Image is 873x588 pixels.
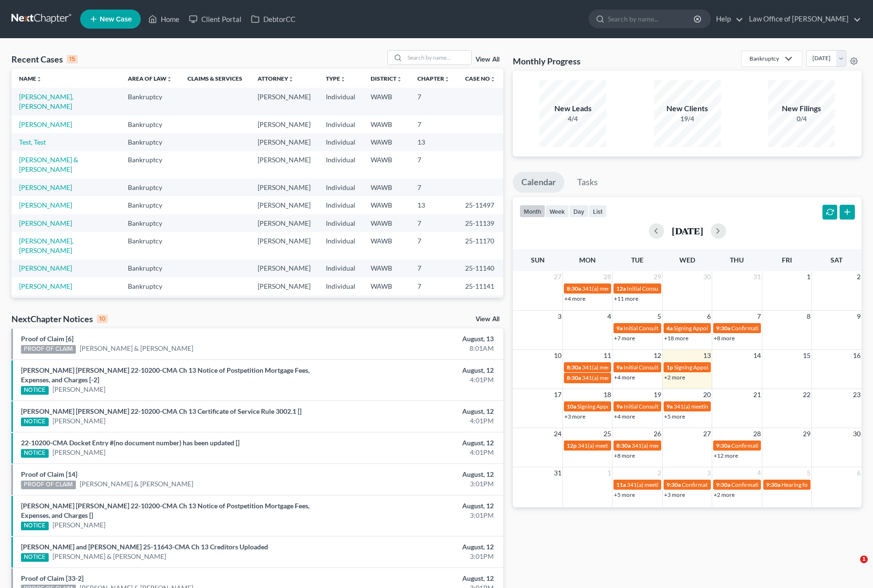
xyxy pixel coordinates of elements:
[363,214,410,232] td: WAWB
[768,103,835,114] div: New Filings
[802,350,811,361] span: 15
[806,467,811,479] span: 5
[567,285,581,292] span: 8:30a
[318,115,363,133] td: Individual
[36,76,42,82] i: unfold_more
[410,260,457,277] td: 7
[589,205,607,218] button: list
[606,467,612,479] span: 1
[831,256,842,264] span: Sat
[288,76,294,82] i: unfold_more
[343,511,494,520] div: 3:01PM
[656,467,662,479] span: 2
[567,374,581,381] span: 8:30a
[768,114,835,124] div: 0/4
[567,442,577,449] span: 12p
[752,271,762,283] span: 31
[564,413,585,420] a: +3 more
[714,335,735,342] a: +8 more
[603,271,612,283] span: 28
[606,311,612,322] span: 4
[582,285,725,292] span: 341(a) meeting for [PERSON_NAME] & [PERSON_NAME]
[410,178,457,196] td: 7
[567,364,581,371] span: 8:30a
[120,133,180,151] td: Bankruptcy
[664,374,685,381] a: +2 more
[21,345,76,354] div: PROOF OF CLAIM
[802,389,811,400] span: 22
[476,316,499,323] a: View All
[664,335,688,342] a: +18 more
[653,428,662,440] span: 26
[752,350,762,361] span: 14
[553,467,562,479] span: 31
[21,418,49,426] div: NOTICE
[410,196,457,214] td: 13
[653,350,662,361] span: 12
[654,114,721,124] div: 19/4
[457,260,503,277] td: 25-11140
[608,10,695,28] input: Search by name...
[716,442,730,449] span: 9:30a
[702,389,712,400] span: 20
[21,543,268,551] a: [PERSON_NAME] and [PERSON_NAME] 25-11643-CMA Ch 13 Creditors Uploaded
[410,295,457,313] td: 7
[631,256,644,264] span: Tue
[410,115,457,133] td: 7
[343,344,494,353] div: 8:01AM
[80,479,193,489] a: [PERSON_NAME] & [PERSON_NAME]
[52,552,166,561] a: [PERSON_NAME] & [PERSON_NAME]
[457,232,503,259] td: 25-11170
[19,183,72,191] a: [PERSON_NAME]
[756,311,762,322] span: 7
[714,452,738,459] a: +12 more
[752,389,762,400] span: 21
[343,416,494,426] div: 4:01PM
[326,75,346,82] a: Typeunfold_more
[410,133,457,151] td: 13
[666,364,673,371] span: 1p
[702,428,712,440] span: 27
[545,205,569,218] button: week
[674,364,727,371] span: Signing Appointment
[120,260,180,277] td: Bankruptcy
[852,428,862,440] span: 30
[706,467,712,479] span: 3
[603,389,612,400] span: 18
[553,271,562,283] span: 27
[120,178,180,196] td: Bankruptcy
[52,416,105,426] a: [PERSON_NAME]
[343,407,494,416] div: August, 12
[318,232,363,259] td: Individual
[363,277,410,295] td: WAWB
[744,10,861,28] a: Law Office of [PERSON_NAME]
[250,151,318,178] td: [PERSON_NAME]
[343,542,494,552] div: August, 12
[614,295,638,302] a: +11 more
[614,413,635,420] a: +4 more
[627,285,800,292] span: Initial Consultation Date for [GEOGRAPHIC_DATA][PERSON_NAME]
[120,196,180,214] td: Bankruptcy
[603,428,612,440] span: 25
[682,481,790,488] span: Confirmation hearing for [PERSON_NAME]
[52,520,105,530] a: [PERSON_NAME]
[21,470,77,478] a: Proof of Claim [14]
[702,350,712,361] span: 13
[520,205,545,218] button: month
[371,75,402,82] a: Districtunfold_more
[343,448,494,457] div: 4:01PM
[363,295,410,313] td: WAWB
[120,88,180,115] td: Bankruptcy
[21,407,301,415] a: [PERSON_NAME] [PERSON_NAME] 22-10200-CMA Ch 13 Certificate of Service Rule 3002.1 []
[11,313,108,325] div: NextChapter Notices
[674,325,793,332] span: Signing Appointment Date for [PERSON_NAME]
[250,214,318,232] td: [PERSON_NAME]
[120,232,180,259] td: Bankruptcy
[653,389,662,400] span: 19
[250,178,318,196] td: [PERSON_NAME]
[250,133,318,151] td: [PERSON_NAME]
[318,260,363,277] td: Individual
[250,232,318,259] td: [PERSON_NAME]
[318,214,363,232] td: Individual
[19,138,46,146] a: Test, Test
